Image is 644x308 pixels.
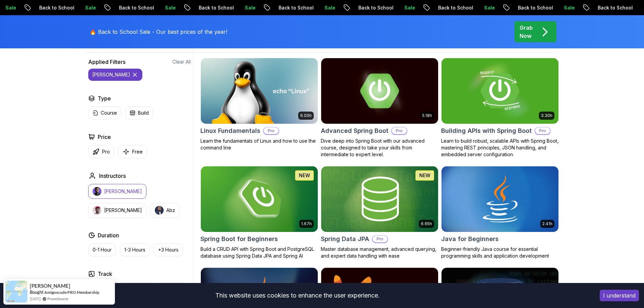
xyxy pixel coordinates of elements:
[201,58,318,124] img: Linux Fundamentals card
[156,282,185,295] button: Dev Ops
[301,221,312,227] p: 1.67h
[441,166,559,259] a: Java for Beginners card2.41hJava for BeginnersBeginner-friendly Java course for essential program...
[201,166,318,232] img: Spring Boot for Beginners card
[120,243,150,256] button: 1-3 Hours
[132,148,143,155] p: Free
[321,58,438,158] a: Advanced Spring Boot card5.18hAdvanced Spring BootProDive deep into Spring Boot with our advanced...
[150,203,180,218] button: instructor imgAbz
[5,281,27,303] img: provesource social proof notification image
[32,4,78,11] p: Back to School
[98,133,111,141] h2: Price
[321,126,388,136] h2: Advanced Spring Boot
[392,127,407,134] p: Pro
[112,4,158,11] p: Back to School
[200,138,318,151] p: Learn the fundamentals of Linux and how to use the command line
[477,4,499,11] p: Sale
[442,166,558,232] img: Java for Beginners card
[88,145,114,158] button: Pro
[124,246,145,253] p: 1-3 Hours
[138,110,149,116] p: Build
[155,206,164,215] img: instructor img
[93,246,112,253] p: 0-1 Hour
[88,184,146,199] button: instructor img[PERSON_NAME]
[200,58,318,151] a: Linux Fundamentals card6.00hLinux FundamentalsProLearn the fundamentals of Linux and how to use t...
[93,206,101,215] img: instructor img
[98,94,111,102] h2: Type
[542,221,552,227] p: 2.41h
[441,126,532,136] h2: Building APIs with Spring Boot
[441,138,559,158] p: Learn to build robust, scalable APIs with Spring Boot, mastering REST principles, JSON handling, ...
[200,126,260,136] h2: Linux Fundamentals
[441,58,559,158] a: Building APIs with Spring Boot card3.30hBuilding APIs with Spring BootProLearn to build robust, s...
[351,4,397,11] p: Back to School
[98,270,112,278] h2: Track
[238,4,259,11] p: Sale
[441,246,559,259] p: Beginner-friendly Java course for essential programming skills and application development
[78,4,100,11] p: Sale
[118,145,147,158] button: Free
[158,246,178,253] p: +3 Hours
[591,4,637,11] p: Back to School
[30,296,41,302] span: [DATE]
[264,127,279,134] p: Pro
[88,58,125,66] h2: Applied Filters
[104,207,142,214] p: [PERSON_NAME]
[321,166,438,259] a: Spring Data JPA card6.65hNEWSpring Data JPAProMaster database management, advanced querying, and ...
[99,172,126,180] h2: Instructors
[535,127,550,134] p: Pro
[98,231,119,239] h2: Duration
[321,58,438,124] img: Advanced Spring Boot card
[321,138,438,158] p: Dive deep into Spring Boot with our advanced course, designed to take your skills from intermedia...
[104,188,142,195] p: [PERSON_NAME]
[88,243,116,256] button: 0-1 Hour
[520,24,533,40] p: Grab Now
[419,172,430,179] p: NEW
[122,282,152,295] button: Back End
[511,4,557,11] p: Back to School
[422,113,432,118] p: 5.18h
[158,4,180,11] p: Sale
[92,71,130,78] p: [PERSON_NAME]
[321,166,438,232] img: Spring Data JPA card
[271,4,317,11] p: Back to School
[30,289,44,295] span: Bought
[30,283,70,289] span: [PERSON_NAME]
[125,106,153,119] button: Build
[88,69,142,81] button: [PERSON_NAME]
[299,172,310,179] p: NEW
[421,221,432,227] p: 6.65h
[300,113,312,118] p: 6.00h
[200,234,278,244] h2: Spring Boot for Beginners
[93,187,101,196] img: instructor img
[321,246,438,259] p: Master database management, advanced querying, and expert data handling with ease
[321,234,369,244] h2: Spring Data JPA
[600,290,639,301] button: Accept cookies
[442,58,558,124] img: Building APIs with Spring Boot card
[154,243,183,256] button: +3 Hours
[541,113,552,118] p: 3.30h
[5,288,590,303] div: This website uses cookies to enhance the user experience.
[441,234,499,244] h2: Java for Beginners
[431,4,477,11] p: Back to School
[166,207,175,214] p: Abz
[90,28,227,36] p: 🔥 Back to School Sale - Our best prices of the year!
[397,4,419,11] p: Sale
[101,110,117,116] p: Course
[373,236,387,242] p: Pro
[102,148,110,155] p: Pro
[317,4,339,11] p: Sale
[200,166,318,259] a: Spring Boot for Beginners card1.67hNEWSpring Boot for BeginnersBuild a CRUD API with Spring Boot ...
[557,4,578,11] p: Sale
[88,106,121,119] button: Course
[88,203,146,218] button: instructor img[PERSON_NAME]
[47,296,68,302] a: ProveSource
[200,246,318,259] p: Build a CRUD API with Spring Boot and PostgreSQL database using Spring Data JPA and Spring AI
[172,58,191,65] button: Clear All
[44,290,99,295] a: Amigoscode PRO Membership
[192,4,238,11] p: Back to School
